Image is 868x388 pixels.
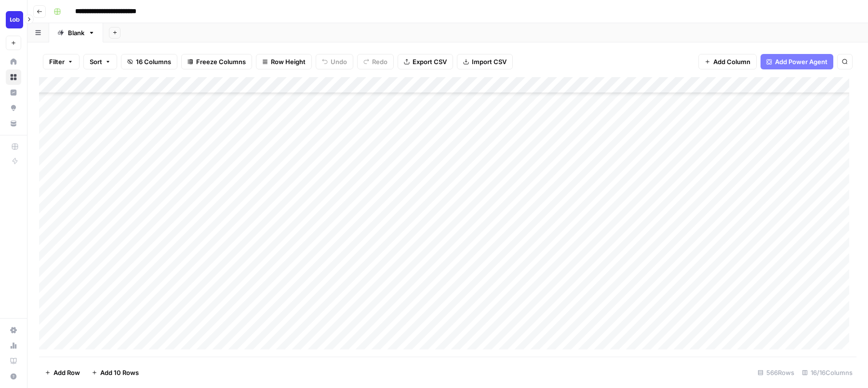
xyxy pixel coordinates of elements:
[49,23,103,42] a: Blank
[316,54,353,69] button: Undo
[6,338,21,353] a: Usage
[271,57,306,67] span: Row Height
[413,57,447,67] span: Export CSV
[698,54,757,69] button: Add Column
[6,353,21,369] a: Learning Hub
[49,57,65,67] span: Filter
[798,365,856,380] div: 16/16 Columns
[90,57,102,67] span: Sort
[43,54,80,69] button: Filter
[39,365,86,380] button: Add Row
[196,57,246,67] span: Freeze Columns
[53,368,80,377] span: Add Row
[775,57,828,67] span: Add Power Agent
[86,365,145,380] button: Add 10 Rows
[6,322,21,338] a: Settings
[6,369,21,384] button: Help + Support
[83,54,117,69] button: Sort
[472,57,507,67] span: Import CSV
[6,116,21,131] a: Your Data
[136,57,171,67] span: 16 Columns
[6,85,21,100] a: Insights
[6,69,21,85] a: Browse
[68,28,84,38] div: Blank
[6,100,21,116] a: Opportunities
[100,368,139,377] span: Add 10 Rows
[761,54,833,69] button: Add Power Agent
[372,57,387,67] span: Redo
[6,11,23,28] img: Lob Logo
[6,8,21,32] button: Workspace: Lob
[181,54,252,69] button: Freeze Columns
[6,54,21,69] a: Home
[713,57,750,67] span: Add Column
[357,54,394,69] button: Redo
[121,54,177,69] button: 16 Columns
[457,54,513,69] button: Import CSV
[398,54,453,69] button: Export CSV
[256,54,312,69] button: Row Height
[754,365,798,380] div: 566 Rows
[331,57,347,67] span: Undo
